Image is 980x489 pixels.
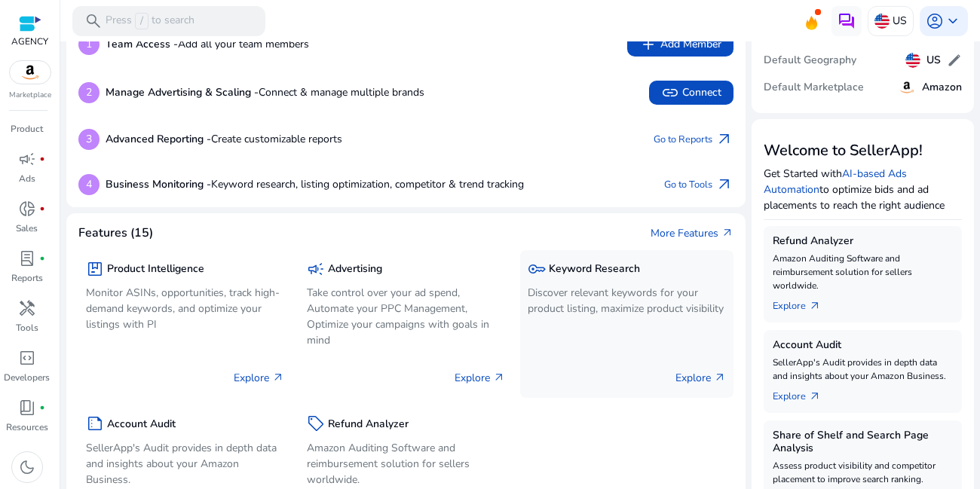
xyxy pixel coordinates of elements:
span: handyman [18,299,36,317]
p: Explore [675,370,726,386]
img: us.svg [874,14,890,29]
img: amazon.svg [10,61,51,84]
h5: Refund Analyzer [773,235,953,248]
h3: Welcome to SellerApp! [764,142,962,160]
span: account_circle [926,12,944,30]
span: fiber_manual_record [39,405,45,411]
span: edit [947,53,962,68]
h5: Amazon [922,81,962,94]
span: campaign [18,150,36,168]
p: Developers [4,371,50,384]
button: addAdd Member [627,32,733,57]
p: Resources [6,420,48,434]
button: linkConnect [649,81,733,105]
span: fiber_manual_record [39,206,45,212]
a: Explorearrow_outward [773,383,833,404]
p: 2 [78,82,100,103]
span: code_blocks [18,349,36,367]
p: Marketplace [9,90,51,101]
h5: Default Marketplace [764,81,864,94]
p: Sales [16,222,38,235]
p: SellerApp's Audit provides in depth data and insights about your Amazon Business. [773,356,953,383]
span: campaign [307,260,325,278]
span: search [84,12,103,30]
span: link [661,84,679,102]
h5: Account Audit [773,339,953,352]
h5: Advertising [328,263,382,276]
span: keyboard_arrow_down [944,12,962,30]
span: arrow_outward [715,176,733,194]
p: SellerApp's Audit provides in depth data and insights about your Amazon Business. [86,440,284,487]
span: sell [307,414,325,432]
span: lab_profile [18,249,36,267]
p: AGENCY [11,35,48,48]
h5: Product Intelligence [107,263,204,276]
span: summarize [86,414,104,432]
p: Monitor ASINs, opportunities, track high-demand keywords, and optimize your listings with PI [86,285,284,332]
p: Connect & manage multiple brands [106,84,424,100]
p: Discover relevant keywords for your product listing, maximize product visibility [528,285,726,316]
p: Press to search [106,13,194,29]
p: Amazon Auditing Software and reimbursement solution for sellers worldwide. [307,440,505,487]
h5: Keyword Research [549,263,640,276]
h5: Default Geography [764,54,856,67]
p: Assess product visibility and competitor placement to improve search ranking. [773,459,953,486]
span: Connect [661,84,721,102]
span: arrow_outward [809,300,821,312]
span: arrow_outward [272,371,284,384]
span: arrow_outward [809,390,821,402]
span: arrow_outward [493,371,505,384]
p: US [893,8,907,34]
p: Explore [234,370,284,386]
p: Create customizable reports [106,131,342,147]
a: More Featuresarrow_outward [651,225,733,241]
a: Go to Toolsarrow_outward [664,174,733,195]
span: arrow_outward [714,371,726,384]
p: 3 [78,129,100,150]
span: fiber_manual_record [39,156,45,162]
p: Explore [455,370,505,386]
p: Ads [19,172,35,185]
span: / [135,13,149,29]
span: fiber_manual_record [39,255,45,261]
span: add [639,35,657,53]
a: AI-based Ads Automation [764,167,907,197]
b: Advanced Reporting - [106,132,211,146]
img: us.svg [905,53,920,68]
p: Product [11,122,43,136]
p: Take control over your ad spend, Automate your PPC Management, Optimize your campaigns with goals... [307,285,505,348]
span: arrow_outward [715,130,733,148]
span: Add Member [639,35,721,53]
img: amazon.svg [898,78,916,96]
p: Get Started with to optimize bids and ad placements to reach the right audience [764,166,962,213]
p: Amazon Auditing Software and reimbursement solution for sellers worldwide. [773,252,953,292]
span: donut_small [18,200,36,218]
span: dark_mode [18,458,36,476]
h5: US [926,54,941,67]
h4: Features (15) [78,226,153,240]
p: 4 [78,174,100,195]
b: Business Monitoring - [106,177,211,191]
span: package [86,260,104,278]
h5: Account Audit [107,418,176,431]
span: key [528,260,546,278]
h5: Refund Analyzer [328,418,409,431]
p: Keyword research, listing optimization, competitor & trend tracking [106,176,524,192]
h5: Share of Shelf and Search Page Analysis [773,429,953,455]
span: book_4 [18,399,36,417]
span: arrow_outward [721,227,733,239]
a: Go to Reportsarrow_outward [654,129,733,150]
b: Manage Advertising & Scaling - [106,85,259,99]
p: Tools [16,321,38,335]
p: Reports [11,271,43,285]
a: Explorearrow_outward [773,292,833,313]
